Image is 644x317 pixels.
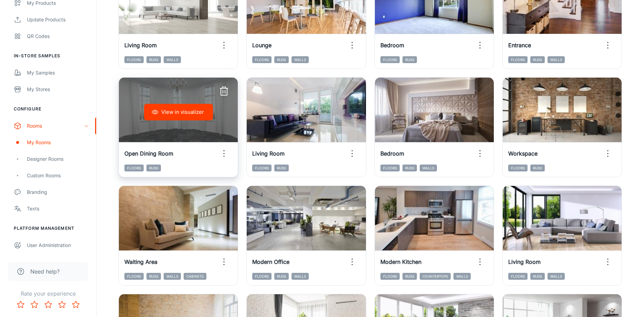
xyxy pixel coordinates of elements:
span: Walls [164,273,181,280]
span: Walls [420,165,437,171]
h6: Living Room [252,149,285,158]
div: My Stores [27,86,89,93]
span: Floors [252,56,272,63]
h6: Lounge [252,41,272,49]
span: Rugs [274,273,289,280]
h6: Living Room [508,258,541,266]
h6: Entrance [508,41,531,49]
span: Floors [380,165,400,171]
div: User Administration [27,241,89,249]
span: Walls [164,56,181,63]
span: Floors [124,56,144,63]
span: Floors [252,273,272,280]
h6: Modern Office [252,258,289,266]
span: Rugs [146,56,161,63]
span: Walls [548,273,565,280]
span: Countertops [420,273,451,280]
span: Rugs [274,56,289,63]
span: Rugs [146,165,161,171]
span: Floors [508,165,528,171]
span: Floors [252,165,272,171]
div: My Rooms [27,139,89,146]
div: QR Codes [27,32,89,40]
h6: Open Dining Room [124,149,173,158]
span: Floors [380,56,400,63]
div: Designer Rooms [27,155,89,163]
span: Rugs [530,273,545,280]
span: Cabinets [184,273,206,280]
h6: Modern Kitchen [380,258,421,266]
span: Floors [124,165,144,171]
span: Floors [380,273,400,280]
div: Texts [27,205,89,212]
span: Floors [508,273,528,280]
h6: Living Room [124,41,157,49]
div: Rooms [27,122,84,130]
span: Need help? [30,267,60,276]
span: Walls [292,56,309,63]
span: Rugs [530,56,545,63]
div: Branding [27,188,89,196]
h6: Bedroom [380,41,404,49]
span: Walls [292,273,309,280]
div: Update Products [27,16,89,23]
div: My Samples [27,69,89,77]
button: Rate 1 star [14,298,28,311]
span: Rugs [402,273,417,280]
button: Rate 2 star [28,298,41,311]
h6: Workspace [508,149,538,158]
h6: Waiting Area [124,258,157,266]
span: Walls [548,56,565,63]
button: Rate 3 star [41,298,55,311]
button: View in visualizer [144,104,213,120]
span: Floors [124,273,144,280]
button: Rate 5 star [69,298,83,311]
span: Rugs [402,56,417,63]
div: Custom Rooms [27,172,89,179]
button: Rate 4 star [55,298,69,311]
span: Floors [508,56,528,63]
p: Rate your experience [6,289,91,298]
span: Walls [453,273,471,280]
span: Rugs [274,165,289,171]
h6: Bedroom [380,149,404,158]
span: Rugs [146,273,161,280]
span: Rugs [530,165,545,171]
span: Rugs [402,165,417,171]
